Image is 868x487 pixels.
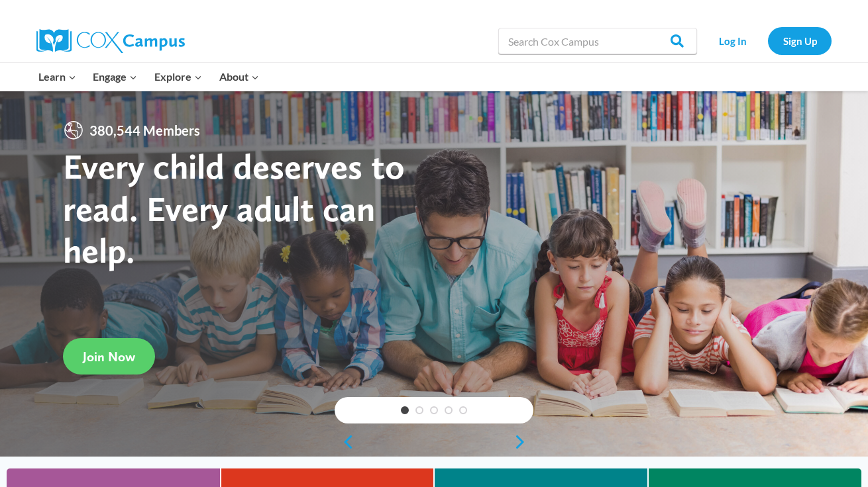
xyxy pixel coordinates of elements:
a: Log In [704,27,761,54]
img: Cox Campus [36,29,185,53]
a: previous [335,434,354,450]
a: Sign Up [768,27,832,54]
input: Search Cox Campus [498,28,697,54]
span: Learn [38,68,76,85]
span: Join Now [83,349,135,365]
a: 4 [445,406,453,414]
strong: Every child deserves to read. Every adult can help. [63,145,405,271]
div: content slider buttons [335,429,533,455]
nav: Primary Navigation [30,63,267,91]
a: 1 [401,406,409,414]
span: 380,544 Members [84,120,205,141]
a: 2 [415,406,423,414]
span: About [219,68,259,85]
span: Explore [154,68,202,85]
nav: Secondary Navigation [704,27,832,54]
a: 3 [430,406,438,414]
a: 5 [459,406,467,414]
a: Join Now [63,338,155,375]
span: Engage [93,68,137,85]
a: next [514,434,533,450]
